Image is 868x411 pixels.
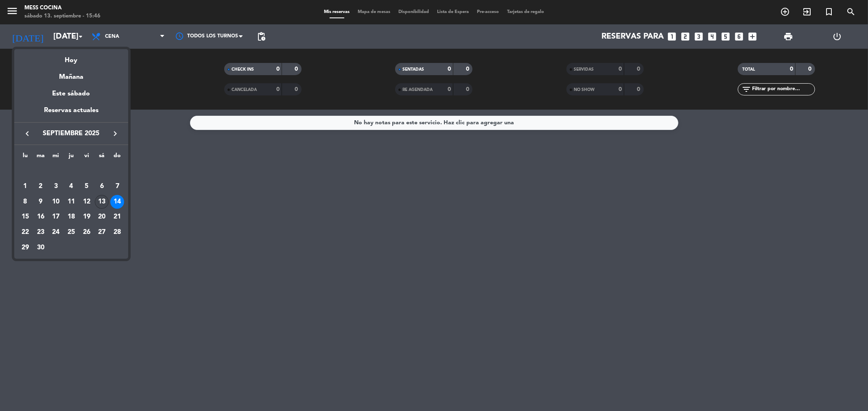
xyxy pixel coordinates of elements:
td: 22 de septiembre de 2025 [17,225,33,240]
td: 4 de septiembre de 2025 [63,179,79,194]
div: 27 [95,225,109,239]
td: SEP. [17,164,125,179]
div: 26 [80,225,94,239]
th: martes [33,151,48,164]
div: Reservas actuales [14,105,128,122]
div: 24 [49,225,63,239]
i: keyboard_arrow_right [110,129,120,138]
div: Mañana [14,66,128,82]
span: septiembre 2025 [35,128,108,139]
div: 23 [34,225,48,239]
div: Hoy [14,49,128,66]
div: 21 [110,210,124,224]
div: 4 [64,180,78,193]
i: keyboard_arrow_left [22,129,32,138]
td: 8 de septiembre de 2025 [17,194,33,210]
div: 17 [49,210,63,224]
td: 28 de septiembre de 2025 [109,225,125,240]
td: 12 de septiembre de 2025 [79,194,94,210]
div: 11 [64,195,78,209]
th: domingo [109,151,125,164]
td: 11 de septiembre de 2025 [63,194,79,210]
td: 19 de septiembre de 2025 [79,210,94,225]
div: 13 [95,195,109,209]
div: 8 [18,195,32,209]
button: keyboard_arrow_left [20,128,35,139]
td: 29 de septiembre de 2025 [17,240,33,255]
div: 5 [80,180,94,193]
div: 2 [34,180,48,193]
div: 12 [80,195,94,209]
td: 13 de septiembre de 2025 [94,194,110,210]
td: 30 de septiembre de 2025 [33,240,48,255]
td: 15 de septiembre de 2025 [17,210,33,225]
button: keyboard_arrow_right [108,128,122,139]
div: 7 [110,180,124,193]
th: jueves [63,151,79,164]
div: 19 [80,210,94,224]
div: 30 [34,241,48,255]
div: Este sábado [14,82,128,105]
th: lunes [17,151,33,164]
td: 26 de septiembre de 2025 [79,225,94,240]
th: viernes [79,151,94,164]
th: sábado [94,151,110,164]
td: 10 de septiembre de 2025 [48,194,63,210]
div: 10 [49,195,63,209]
td: 23 de septiembre de 2025 [33,225,48,240]
div: 9 [34,195,48,209]
td: 24 de septiembre de 2025 [48,225,63,240]
td: 27 de septiembre de 2025 [94,225,110,240]
div: 3 [49,180,63,193]
td: 25 de septiembre de 2025 [63,225,79,240]
td: 5 de septiembre de 2025 [79,179,94,194]
div: 1 [18,180,32,193]
td: 1 de septiembre de 2025 [17,179,33,194]
div: 20 [95,210,109,224]
div: 28 [110,225,124,239]
td: 20 de septiembre de 2025 [94,210,110,225]
div: 14 [110,195,124,209]
div: 16 [34,210,48,224]
div: 18 [64,210,78,224]
div: 29 [18,241,32,255]
td: 18 de septiembre de 2025 [63,210,79,225]
td: 17 de septiembre de 2025 [48,210,63,225]
td: 9 de septiembre de 2025 [33,194,48,210]
td: 14 de septiembre de 2025 [109,194,125,210]
td: 6 de septiembre de 2025 [94,179,110,194]
div: 6 [95,180,109,193]
div: 15 [18,210,32,224]
td: 3 de septiembre de 2025 [48,179,63,194]
th: miércoles [48,151,63,164]
td: 7 de septiembre de 2025 [109,179,125,194]
div: 25 [64,225,78,239]
td: 21 de septiembre de 2025 [109,210,125,225]
td: 16 de septiembre de 2025 [33,210,48,225]
td: 2 de septiembre de 2025 [33,179,48,194]
div: 22 [18,225,32,239]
